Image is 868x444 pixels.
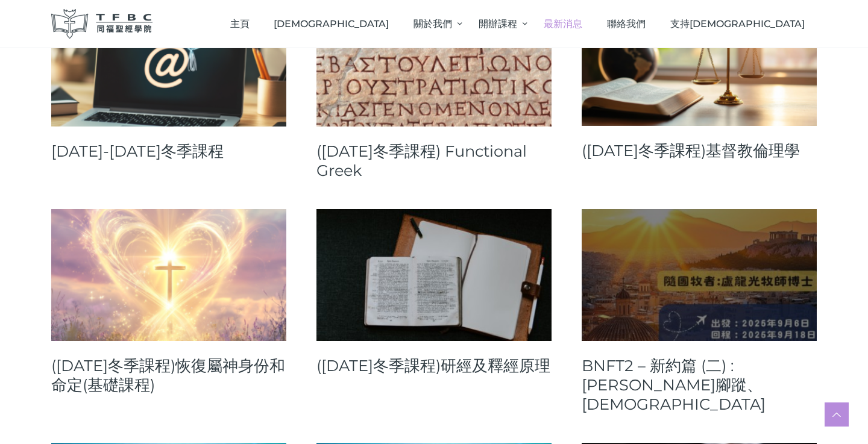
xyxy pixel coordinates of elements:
span: 最新消息 [544,18,582,30]
span: 開辦課程 [479,18,517,30]
img: 同福聖經學院 TFBC [51,9,153,39]
a: ([DATE]冬季課程)恢復屬神身份和命定(基礎課程) [51,356,286,395]
a: ([DATE]冬季課程) Functional Greek [316,142,552,180]
a: 支持[DEMOGRAPHIC_DATA] [658,6,817,42]
a: BNFT2 – 新約篇 (二) : [PERSON_NAME]腳蹤、[DEMOGRAPHIC_DATA] [582,356,817,414]
span: 聯絡我們 [607,18,646,30]
span: 主頁 [230,18,250,30]
span: 支持[DEMOGRAPHIC_DATA] [670,18,805,30]
span: 關於我們 [414,18,452,30]
a: 聯絡我們 [595,6,658,42]
a: 關於我們 [401,6,466,42]
a: Scroll to top [825,402,849,427]
a: [DEMOGRAPHIC_DATA] [262,6,401,42]
a: [DATE]-[DATE]冬季課程 [51,142,286,161]
span: [DEMOGRAPHIC_DATA] [274,18,389,30]
a: 主頁 [218,6,262,42]
a: 開辦課程 [467,6,532,42]
a: ([DATE]冬季課程)研經及釋經原理 [316,356,552,375]
a: ([DATE]冬季課程)基督教倫理學 [582,141,817,160]
a: 最新消息 [532,6,595,42]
